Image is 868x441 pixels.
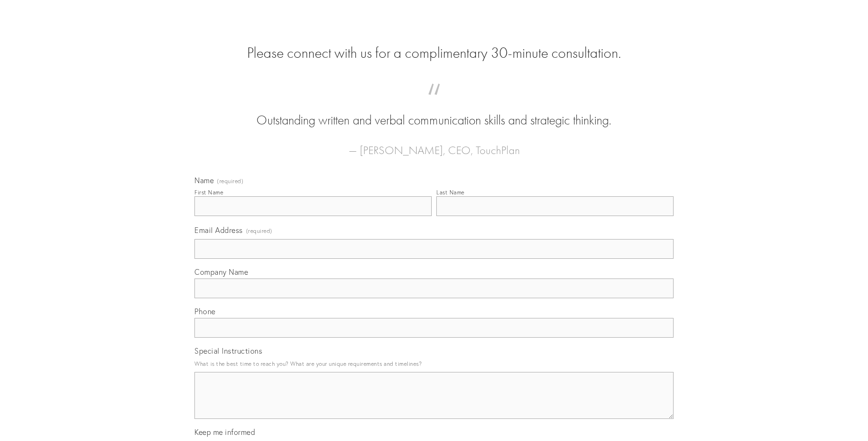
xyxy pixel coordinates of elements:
span: (required) [246,224,272,237]
div: Last Name [436,189,465,196]
span: Phone [194,307,216,316]
div: First Name [194,189,223,196]
span: Email Address [194,225,243,235]
span: “ [209,93,659,111]
span: Company Name [194,267,248,277]
span: Special Instructions [194,346,262,356]
span: (required) [217,178,243,184]
figcaption: — [PERSON_NAME], CEO, TouchPlan [209,130,659,160]
span: Keep me informed [194,427,255,437]
p: What is the best time to reach you? What are your unique requirements and timelines? [194,357,674,370]
span: Name [194,176,214,185]
blockquote: Outstanding written and verbal communication skills and strategic thinking. [209,93,659,130]
h2: Please connect with us for a complimentary 30-minute consultation. [194,44,674,62]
